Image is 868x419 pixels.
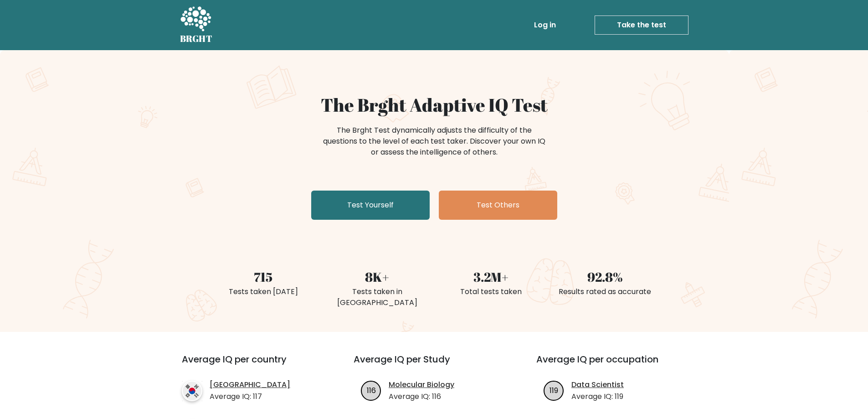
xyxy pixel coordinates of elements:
h5: BRGHT [180,33,213,44]
a: [GEOGRAPHIC_DATA] [210,379,290,390]
div: 8K+ [326,267,429,286]
img: country [182,381,202,401]
div: The Brght Test dynamically adjusts the difficulty of the questions to the level of each test take... [320,125,548,158]
a: Data Scientist [571,379,624,390]
a: BRGHT [180,4,213,47]
p: Average IQ: 119 [571,391,624,402]
a: Molecular Biology [389,379,454,390]
h3: Average IQ per Study [354,354,514,376]
h3: Average IQ per country [182,354,321,376]
div: Tests taken in [GEOGRAPHIC_DATA] [326,286,429,308]
div: Results rated as accurate [554,286,657,297]
a: Take the test [595,16,688,35]
p: Average IQ: 117 [210,391,290,402]
p: Average IQ: 116 [389,391,454,402]
div: Tests taken [DATE] [212,286,315,297]
h3: Average IQ per occupation [536,354,697,376]
div: 715 [212,267,315,286]
h1: The Brght Adaptive IQ Test [212,94,657,116]
text: 116 [367,385,376,395]
a: Log in [530,16,560,34]
text: 119 [550,385,558,395]
div: Total tests taken [440,286,543,297]
div: 3.2M+ [440,267,543,286]
div: 92.8% [554,267,657,286]
a: Test Others [439,191,557,220]
a: Test Yourself [311,191,430,220]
